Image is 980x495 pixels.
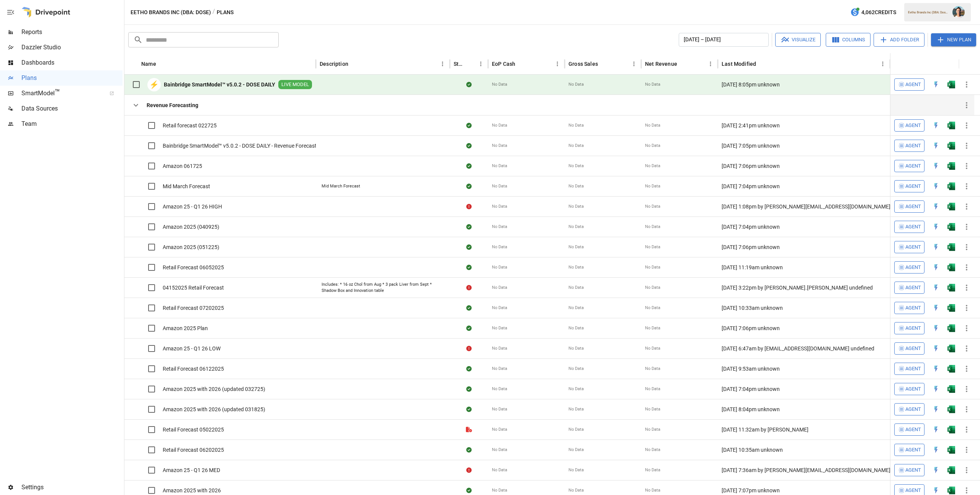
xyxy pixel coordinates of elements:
div: Open in Excel [947,304,955,312]
span: No Data [492,406,507,412]
span: No Data [492,366,507,372]
span: Agent [905,142,921,150]
button: Agent [894,78,924,91]
span: Reports [21,28,122,37]
div: Status [454,61,464,67]
span: Team [21,119,122,129]
button: Agent [894,403,924,415]
span: No Data [645,204,660,210]
button: Columns [826,33,871,47]
span: Retail Forecast 06202025 [163,446,224,454]
span: No Data [645,406,660,412]
div: Sync complete [466,385,472,393]
img: quick-edit-flash.b8aec18c.svg [932,385,940,393]
img: quick-edit-flash.b8aec18c.svg [932,426,940,433]
img: excel-icon.76473adf.svg [947,122,955,129]
button: Net Revenue column menu [705,59,716,69]
span: No Data [568,224,584,230]
img: quick-edit-flash.b8aec18c.svg [932,142,940,150]
div: [DATE] 7:06pm unknown [718,156,890,176]
div: Open in Excel [947,182,955,190]
div: Open in Quick Edit [932,426,940,433]
div: Open in Excel [947,203,955,210]
div: [DATE] 3:22pm by [PERSON_NAME].[PERSON_NAME] undefined [718,277,890,298]
img: quick-edit-flash.b8aec18c.svg [932,122,940,129]
span: Agent [905,486,921,495]
img: quick-edit-flash.b8aec18c.svg [932,405,940,413]
span: Amazon 2025 (051225) [163,243,219,251]
img: quick-edit-flash.b8aec18c.svg [932,446,940,454]
img: quick-edit-flash.b8aec18c.svg [932,203,940,210]
img: excel-icon.76473adf.svg [947,223,955,231]
div: [DATE] 10:33am unknown [718,298,890,318]
button: Agent [894,383,924,395]
span: No Data [568,325,584,331]
img: excel-icon.76473adf.svg [947,385,955,393]
span: No Data [645,244,660,250]
div: Sync complete [466,304,472,312]
div: Sync complete [466,365,472,373]
img: excel-icon.76473adf.svg [947,466,955,474]
div: Open in Excel [947,365,955,373]
span: No Data [645,224,660,230]
button: Gross Sales column menu [629,59,639,69]
span: No Data [645,81,660,88]
div: Sync complete [466,122,472,129]
span: Agent [905,324,921,333]
span: No Data [492,244,507,250]
div: Sync complete [466,324,472,332]
div: [DATE] 7:06pm unknown [718,237,890,257]
span: Retail Forecast 06052025 [163,264,224,271]
span: Amazon 25 - Q1 26 LOW [163,345,220,352]
div: Includes: * 16 oz Chol from Aug * 3 pack Liver from Sept * Shadow Box and Innovation table [322,282,444,293]
div: Sync complete [466,142,472,150]
div: Open in Quick Edit [932,304,940,312]
img: excel-icon.76473adf.svg [947,365,955,373]
span: No Data [492,143,507,149]
button: Last Modified column menu [877,59,888,69]
span: No Data [645,325,660,331]
span: No Data [568,163,584,169]
img: quick-edit-flash.b8aec18c.svg [932,81,940,88]
div: Open in Excel [947,284,955,291]
div: Open in Quick Edit [932,405,940,413]
div: Open in Excel [947,466,955,474]
img: excel-icon.76473adf.svg [947,487,955,494]
button: EoP Cash column menu [552,59,563,69]
div: Eetho Brands Inc (DBA: Dose) [908,11,948,14]
span: Dashboards [21,58,122,67]
span: Agent [905,182,921,191]
img: excel-icon.76473adf.svg [947,345,955,352]
div: [DATE] 6:47am by [EMAIL_ADDRESS][DOMAIN_NAME] undefined [718,338,890,358]
div: Sync complete [466,162,472,170]
span: No Data [492,345,507,352]
span: No Data [492,386,507,392]
b: Bainbridge SmartModel™ v5.0.2 - DOSE DAILY [164,81,275,88]
img: quick-edit-flash.b8aec18c.svg [932,324,940,332]
span: No Data [645,143,660,149]
div: Error during sync. [466,466,472,474]
img: quick-edit-flash.b8aec18c.svg [932,182,940,190]
span: Agent [905,385,921,394]
button: Agent [894,221,924,233]
span: No Data [645,447,660,453]
button: Status column menu [475,59,486,69]
div: Sync complete [466,446,472,454]
div: [DATE] 7:04pm unknown [718,217,890,237]
span: Agent [905,344,921,353]
div: Open in Excel [947,405,955,413]
div: Open in Quick Edit [932,324,940,332]
span: No Data [568,204,584,210]
span: No Data [645,366,660,372]
div: Open in Excel [947,162,955,170]
div: Open in Excel [947,122,955,129]
span: No Data [568,447,584,453]
div: Open in Quick Edit [932,284,940,291]
button: Eetho Brands Inc (DBA: Dose) [131,8,211,17]
span: No Data [645,427,660,433]
span: Agent [905,283,921,292]
span: No Data [568,305,584,311]
span: No Data [492,122,507,129]
div: Open in Quick Edit [932,142,940,150]
span: Agent [905,121,921,130]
